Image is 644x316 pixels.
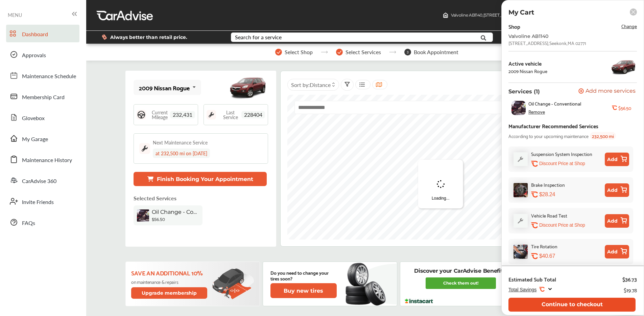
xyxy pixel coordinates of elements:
div: $36.73 [622,276,637,283]
div: Remove [528,109,545,114]
div: $40.67 [539,253,602,259]
img: 4343_st0640_046.jpg [610,57,637,77]
span: 232,500 mi [590,132,616,140]
a: Buy new tires [270,283,338,298]
span: Last Service [219,110,241,119]
span: Maintenance History [22,156,72,165]
span: Oil Change - Conventional [152,209,199,215]
span: Approvals [22,51,46,60]
img: default_wrench_icon.d1a43860.svg [514,152,528,166]
button: Add more services [578,88,636,95]
button: Add [605,153,629,166]
p: Discount Price at Shop [539,160,585,167]
span: Add more services [586,88,636,95]
span: 228404 [241,111,265,118]
img: stepper-checkmark.b5569197.svg [336,49,343,55]
img: oil-change-thumb.jpg [137,209,149,222]
a: Invite Friends [6,193,79,210]
img: new-tire.a0c7fe23.svg [345,260,389,308]
img: stepper-arrow.e24c07c6.svg [389,51,396,53]
a: My Garage [6,130,79,147]
div: Tire Rotation [531,242,557,250]
button: Add [605,214,629,228]
p: Save an additional 10% [131,269,209,276]
p: Do you need to change your tires soon? [270,270,337,281]
span: Membership Card [22,93,65,102]
img: header-home-logo.8d720a4f.svg [443,13,448,18]
span: 3 [404,49,411,55]
div: Search for a service [235,35,282,40]
b: $56.50 [152,217,165,222]
span: According to your upcoming maintenance [508,132,589,140]
span: CarAdvise 360 [22,177,56,186]
img: steering_logo [137,110,146,119]
a: CarAdvise 360 [6,172,79,189]
div: Suspension System Inspection [531,150,592,158]
div: $19.78 [624,285,637,294]
span: Current Mileage [149,110,170,119]
div: [STREET_ADDRESS] , Seekonk , MA 02771 [508,40,586,46]
span: Total Savings [508,287,536,292]
a: Dashboard [6,25,79,42]
div: Shop [508,22,520,31]
span: Dashboard [22,30,48,39]
div: Loading... [418,160,463,208]
span: Select Services [345,49,381,55]
span: Change [621,22,637,30]
img: instacart-logo.217963cc.svg [404,299,434,303]
a: Maintenance History [6,151,79,168]
p: Discount Price at Shop [539,222,585,228]
img: stepper-arrow.e24c07c6.svg [321,51,328,53]
p: Services (1) [508,88,540,95]
p: Discover your CarAdvise Benefits! [414,267,507,275]
span: 232,431 [170,111,195,118]
div: Manufacturer Recommended Services [508,121,598,130]
div: at 232,500 mi on [DATE] [153,149,210,158]
span: My Garage [22,135,48,144]
div: Next Maintenance Service [153,139,208,146]
span: Maintenance Schedule [22,72,76,81]
span: Always better than retail price. [110,35,187,40]
span: Oil Change - Conventional [528,101,581,106]
button: Add [605,183,629,197]
img: brake-inspection-thumb.jpg [514,183,528,197]
img: maintenance_logo [139,143,150,154]
p: Selected Services [134,194,176,202]
canvas: Map [287,95,594,240]
span: Valvoline AB1140 , [STREET_ADDRESS] Seekonk , MA 02771 [451,13,559,18]
img: oil-change-thumb.jpg [511,101,526,115]
a: Check them out! [426,277,496,289]
div: Active vehicle [508,60,547,66]
button: Finish Booking Your Appointment [134,172,267,186]
div: Valvoline AB1140 [508,33,617,39]
img: maintenance_logo [207,110,216,119]
div: Vehicle Road Test [531,211,567,219]
img: default_wrench_icon.d1a43860.svg [514,214,528,228]
span: FAQs [22,219,35,228]
span: Book Appointment [414,49,458,55]
button: Upgrade membership [131,287,208,299]
a: Glovebox [6,109,79,126]
span: Select Shop [285,49,313,55]
button: Add [605,245,629,258]
div: 2009 Nissan Rogue [139,84,190,91]
a: Maintenance Schedule [6,67,79,84]
a: Approvals [6,46,79,63]
a: FAQs [6,213,79,231]
button: Buy new tires [270,283,337,298]
span: MENU [8,12,22,18]
p: My Cart [508,8,534,16]
div: Estimated Sub Total [508,276,556,283]
img: mobile_4343_st0640_046.jpg [228,72,268,103]
img: stepper-checkmark.b5569197.svg [275,49,282,55]
div: Brake Inspection [531,181,565,188]
b: $56.50 [618,105,631,111]
span: Glovebox [22,114,45,123]
div: 2009 Nissan Rogue [508,68,547,74]
div: $28.24 [539,191,602,198]
img: update-membership.81812027.svg [212,268,254,300]
img: dollor_label_vector.a70140d1.svg [102,34,107,40]
span: Sort by : [291,81,331,89]
span: Invite Friends [22,198,54,207]
p: on maintenance & repairs [131,279,209,285]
